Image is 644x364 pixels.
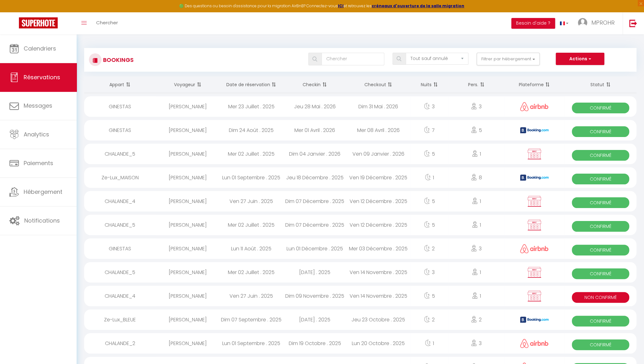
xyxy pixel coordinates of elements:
[338,3,344,9] a: ICI
[24,130,49,138] span: Analytics
[410,76,449,93] th: Sort by nights
[24,217,60,224] span: Notifications
[565,76,636,93] th: Sort by status
[504,76,565,93] th: Sort by channel
[102,53,134,67] h3: Bookings
[24,188,62,196] span: Hébergement
[573,12,623,34] a: ... MPROHR
[24,45,56,52] span: Calendriers
[449,76,504,93] th: Sort by people
[556,53,604,65] button: Actions
[24,159,53,167] span: Paiements
[5,3,24,21] button: Ouvrir le widget de chat LiveChat
[629,19,637,27] img: logout
[322,53,384,65] input: Chercher
[84,76,156,93] th: Sort by rentals
[372,3,464,9] a: créneaux d'ouverture de la salle migration
[477,53,540,65] button: Filtrer par hébergement
[346,76,410,93] th: Sort by checkout
[24,102,52,110] span: Messages
[24,73,60,81] span: Réservations
[19,17,58,28] img: Super Booking
[283,76,346,93] th: Sort by checkin
[156,76,219,93] th: Sort by guest
[511,18,555,29] button: Besoin d'aide ?
[96,19,118,26] span: Chercher
[219,76,283,93] th: Sort by booking date
[578,18,587,27] img: ...
[591,19,615,27] span: MPROHR
[91,12,123,34] a: Chercher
